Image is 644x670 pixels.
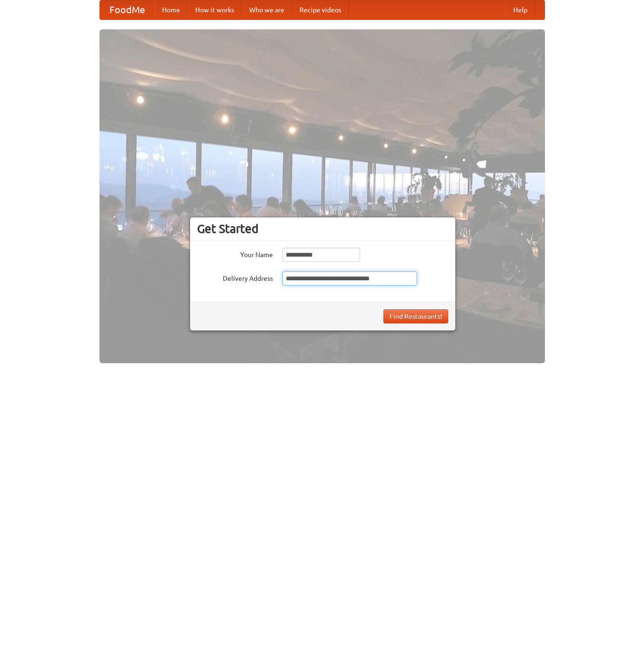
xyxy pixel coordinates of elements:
a: FoodMe [100,0,154,19]
a: Help [506,0,535,19]
label: Delivery Address [197,271,273,283]
button: Find Restaurants! [383,309,448,323]
a: Home [154,0,188,19]
a: Recipe videos [292,0,349,19]
a: Who we are [242,0,292,19]
a: How it works [188,0,242,19]
h3: Get Started [197,222,448,236]
label: Your Name [197,248,273,259]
